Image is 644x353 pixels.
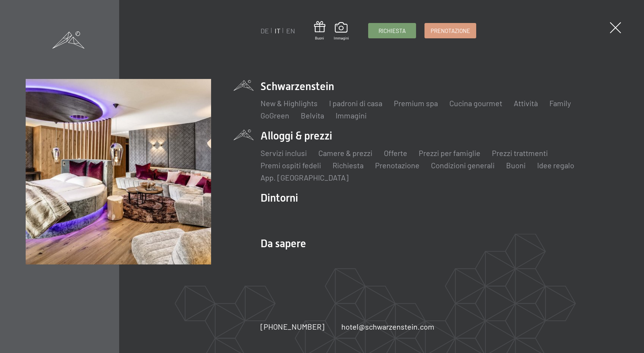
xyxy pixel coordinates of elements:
[301,111,324,120] a: Belvita
[261,173,349,182] a: App. [GEOGRAPHIC_DATA]
[261,161,321,170] a: Premi ospiti fedeli
[431,27,470,35] span: Prenotazione
[506,161,526,170] a: Buoni
[333,161,364,170] a: Richiesta
[275,26,280,35] a: IT
[314,21,325,41] a: Buoni
[375,161,420,170] a: Prenotazione
[329,99,382,108] a: I padroni di casa
[261,148,307,158] a: Servizi inclusi
[261,111,289,120] a: GoGreen
[394,99,438,108] a: Premium spa
[334,35,349,41] span: Immagini
[419,148,480,158] a: Prezzi per famiglie
[261,26,269,35] a: DE
[334,22,349,41] a: Immagini
[261,322,324,331] span: [PHONE_NUMBER]
[425,23,476,38] a: Prenotazione
[286,26,295,35] a: EN
[318,148,372,158] a: Camere & prezzi
[384,148,407,158] a: Offerte
[431,161,495,170] a: Condizioni generali
[336,111,367,120] a: Immagini
[549,99,571,108] a: Family
[341,321,434,332] a: hotel@schwarzenstein.com
[537,161,574,170] a: Idee regalo
[379,27,406,35] span: Richiesta
[261,99,318,108] a: New & Highlights
[261,321,324,332] a: [PHONE_NUMBER]
[492,148,548,158] a: Prezzi trattmenti
[449,99,502,108] a: Cucina gourmet
[369,23,416,38] a: Richiesta
[314,35,325,41] span: Buoni
[514,99,538,108] a: Attività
